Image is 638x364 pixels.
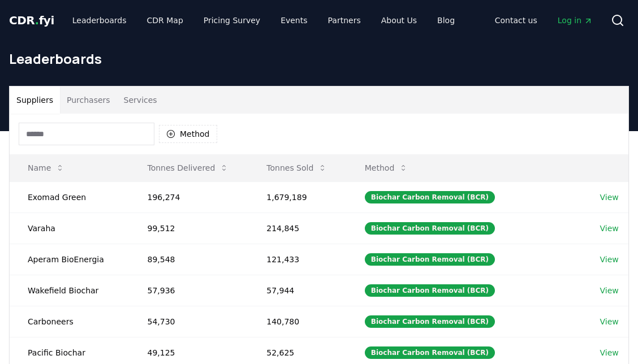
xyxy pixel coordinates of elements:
div: Biochar Carbon Removal (BCR) [365,222,495,235]
button: Name [19,157,74,179]
a: Blog [428,10,464,31]
td: Exomad Green [10,181,129,213]
div: Biochar Carbon Removal (BCR) [365,346,495,359]
td: Wakefield Biochar [10,275,129,306]
a: Events [271,10,316,31]
span: CDR fyi [9,14,54,27]
td: 57,944 [248,275,347,306]
a: View [600,254,619,265]
button: Tonnes Sold [257,157,336,179]
button: Purchasers [60,86,117,114]
a: Partners [319,10,370,31]
a: View [600,192,619,203]
a: Leaderboards [63,10,136,31]
span: Log in [558,15,593,26]
button: Method [159,125,217,143]
a: Log in [549,10,602,31]
a: View [600,223,619,234]
a: About Us [372,10,426,31]
td: 121,433 [248,244,347,275]
a: CDR.fyi [9,12,54,28]
a: View [600,285,619,296]
td: 196,274 [129,181,248,213]
button: Tonnes Delivered [138,157,238,179]
button: Suppliers [10,86,60,114]
div: Biochar Carbon Removal (BCR) [365,191,495,203]
td: 54,730 [129,306,248,337]
div: Biochar Carbon Removal (BCR) [365,315,495,328]
td: 89,548 [129,244,248,275]
td: Aperam BioEnergia [10,244,129,275]
a: Contact us [486,10,546,31]
td: 140,780 [248,306,347,337]
div: Biochar Carbon Removal (BCR) [365,253,495,266]
td: 99,512 [129,213,248,244]
button: Services [117,86,164,114]
nav: Main [486,10,602,31]
td: 214,845 [248,213,347,244]
td: 1,679,189 [248,181,347,213]
div: Biochar Carbon Removal (BCR) [365,284,495,297]
a: CDR Map [138,10,192,31]
span: . [35,14,39,27]
a: View [600,347,619,358]
td: Carboneers [10,306,129,337]
td: Varaha [10,213,129,244]
button: Method [356,157,417,179]
td: 57,936 [129,275,248,306]
a: View [600,316,619,327]
a: Pricing Survey [195,10,269,31]
nav: Main [63,10,464,31]
h1: Leaderboards [9,50,629,68]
